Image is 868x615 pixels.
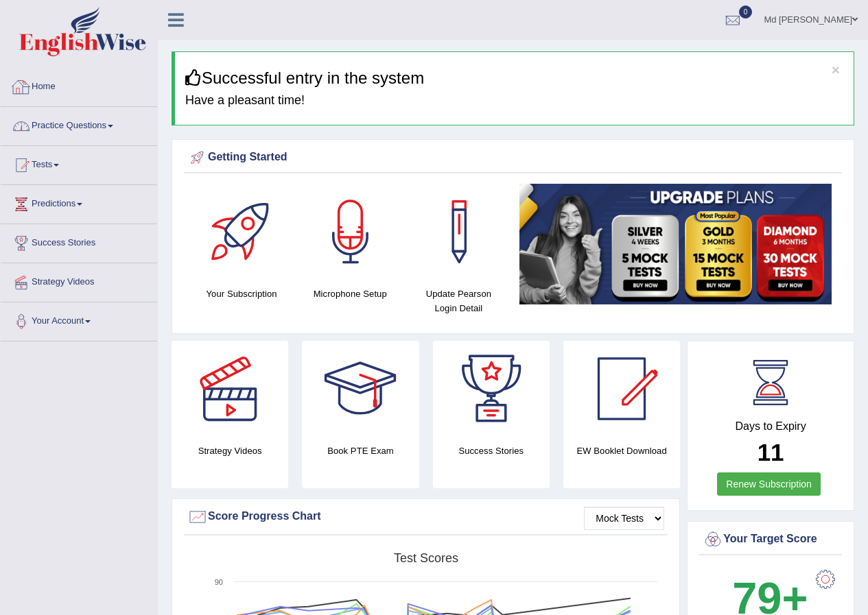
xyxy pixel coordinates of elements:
[215,578,223,586] text: 90
[1,224,157,258] a: Success Stories
[832,62,840,77] button: ×
[187,507,664,527] div: Score Progress Chart
[187,147,838,168] div: Getting Started
[1,68,157,102] a: Home
[717,472,821,496] a: Renew Subscription
[185,94,843,108] h4: Have a pleasant time!
[411,287,506,315] h4: Update Pearson Login Detail
[1,146,157,180] a: Tests
[758,439,784,466] b: 11
[185,69,843,87] h3: Successful entry in the system
[1,107,157,141] a: Practice Questions
[703,529,838,550] div: Your Target Score
[194,287,289,301] h4: Your Subscription
[303,287,397,301] h4: Microphone Setup
[1,185,157,219] a: Predictions
[739,5,753,19] span: 0
[302,444,419,458] h4: Book PTE Exam
[563,444,680,458] h4: EW Booklet Download
[1,302,157,337] a: Your Account
[394,551,458,565] tspan: Test scores
[519,184,832,304] img: small5.jpg
[1,263,157,298] a: Strategy Videos
[433,444,550,458] h4: Success Stories
[172,444,288,458] h4: Strategy Videos
[703,420,838,433] h4: Days to Expiry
